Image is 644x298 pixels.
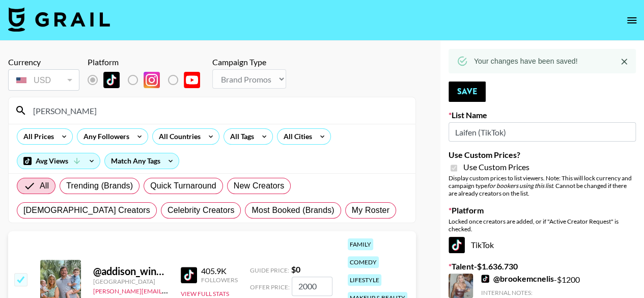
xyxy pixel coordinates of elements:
[17,153,100,169] div: Avg Views
[449,82,486,102] button: Save
[449,237,636,253] div: TikTok
[93,265,169,278] div: @ addison_wingate1
[181,267,197,283] img: TikTok
[103,72,120,88] img: TikTok
[181,290,229,297] button: View Full Stats
[449,150,636,160] label: Use Custom Prices?
[348,238,373,250] div: family
[348,274,381,286] div: lifestyle
[449,237,465,253] img: TikTok
[449,261,636,272] label: Talent - $ 1.636.730
[487,182,553,189] em: for bookers using this list
[449,205,636,215] label: Platform
[93,278,169,285] div: [GEOGRAPHIC_DATA]
[348,256,379,268] div: comedy
[277,129,314,144] div: All Cities
[251,204,334,216] span: Most Booked (Brands)
[93,285,292,295] a: [PERSON_NAME][EMAIL_ADDRESS][PERSON_NAME][DOMAIN_NAME]
[201,276,238,284] div: Followers
[144,72,160,88] img: Instagram
[250,266,289,274] span: Guide Price:
[449,218,636,233] div: Locked once creators are added, or if "Active Creator Request" is checked.
[352,204,389,216] span: My Roster
[481,289,634,296] div: Internal Notes:
[250,283,290,291] span: Offer Price:
[27,102,409,119] input: Search by User Name
[153,129,203,144] div: All Countries
[150,180,216,192] span: Quick Turnaround
[10,71,77,89] div: USD
[77,129,131,144] div: Any Followers
[167,204,235,216] span: Celebrity Creators
[463,162,529,172] span: Use Custom Prices
[617,54,632,69] button: Close
[8,7,110,32] img: Grail Talent
[224,129,256,144] div: All Tags
[88,57,208,67] div: Platform
[449,110,636,120] label: List Name
[481,275,489,283] img: TikTok
[8,57,79,67] div: Currency
[88,69,208,91] div: List locked to TikTok.
[201,266,238,276] div: 405.9K
[23,204,150,216] span: [DEMOGRAPHIC_DATA] Creators
[40,180,49,192] span: All
[66,180,133,192] span: Trending (Brands)
[105,153,179,169] div: Match Any Tags
[481,274,554,284] a: @brookemcnelis
[291,264,300,274] strong: $ 0
[449,174,636,197] div: Display custom prices to list viewers. Note: This will lock currency and campaign type . Cannot b...
[8,67,79,93] div: Currency is locked to USD
[234,180,285,192] span: New Creators
[17,129,56,144] div: All Prices
[184,72,200,88] img: YouTube
[292,277,332,296] input: 0
[474,52,578,70] div: Your changes have been saved!
[212,57,286,67] div: Campaign Type
[622,10,642,31] button: open drawer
